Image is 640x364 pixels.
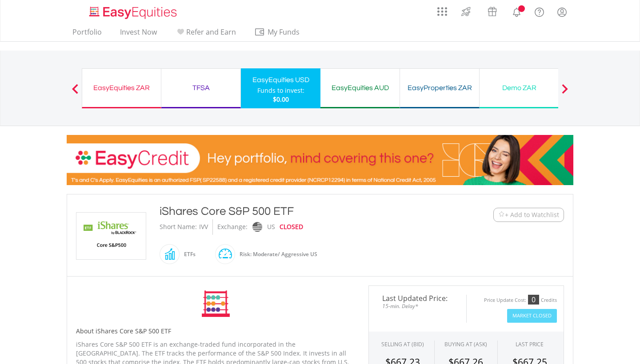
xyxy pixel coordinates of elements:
div: LAST PRICE [516,340,544,348]
a: FAQ's and Support [528,2,551,20]
a: Refer and Earn [172,28,240,41]
div: Credits [541,297,557,304]
a: Vouchers [479,2,505,19]
div: EasyEquities ZAR [88,82,156,94]
button: Watchlist + Add to Watchlist [493,208,564,222]
a: Portfolio [69,28,105,41]
div: Demo ZAR [485,82,553,94]
button: Previous [66,88,84,97]
span: 15-min. Delay* [376,302,460,310]
img: thrive-v2.svg [459,4,473,19]
button: Next [556,88,574,97]
div: Risk: Moderate/ Aggressive US [235,244,317,265]
div: 0 [528,295,539,305]
img: EasyCredit Promotion Banner [67,135,573,185]
a: My Profile [551,2,573,22]
img: vouchers-v2.svg [485,4,500,19]
a: AppsGrid [432,2,453,16]
span: Refer and Earn [186,27,236,37]
div: Exchange: [217,219,248,235]
div: CLOSED [280,219,303,235]
img: nasdaq.png [252,222,262,232]
span: BUYING AT (ASK) [444,340,487,348]
img: EQU.US.IVV.png [78,213,144,259]
img: EasyEquities_Logo.png [88,5,180,20]
img: grid-menu-icon.svg [437,7,447,16]
div: IVV [199,219,208,235]
div: EasyEquities USD [246,74,315,86]
div: iShares Core S&P 500 ETF [160,203,439,219]
span: $0.00 [273,95,289,103]
div: ETFs [180,244,196,265]
a: Invest Now [116,28,160,41]
a: Notifications [505,2,528,20]
div: Funds to invest: [257,86,304,95]
div: US [267,219,275,235]
div: TFSA [167,82,235,94]
a: Home page [86,2,180,20]
span: + Add to Watchlist [505,210,559,219]
h5: About iShares Core S&P 500 ETF [76,327,355,336]
img: Watchlist [498,211,505,218]
div: SELLING AT (BID) [381,340,424,348]
div: EasyEquities AUD [326,82,394,94]
span: My Funds [254,26,312,38]
div: EasyProperties ZAR [405,82,474,94]
div: Short Name: [160,219,197,235]
span: Last Updated Price: [376,295,460,302]
button: Market Closed [507,309,557,323]
div: Price Update Cost: [484,297,526,304]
